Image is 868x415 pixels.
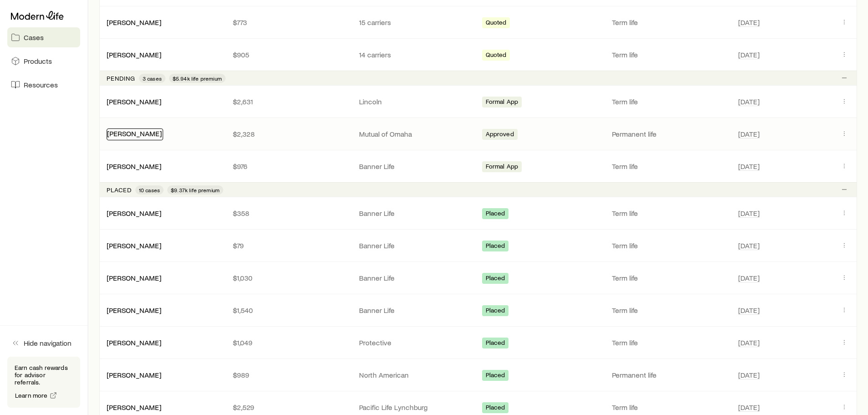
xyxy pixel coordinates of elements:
p: $905 [233,50,344,59]
span: Hide navigation [24,338,72,348]
a: [PERSON_NAME] [107,273,161,282]
p: $1,030 [233,273,344,282]
p: Term life [612,241,724,250]
a: Resources [7,75,80,95]
p: North American [359,370,471,379]
span: Placed [486,339,505,348]
p: Permanent life [612,129,724,138]
p: Placed [107,186,132,194]
a: [PERSON_NAME] [107,306,161,314]
a: [PERSON_NAME] [107,50,161,59]
span: Placed [486,371,505,381]
div: Earn cash rewards for advisor referrals.Learn more [7,357,80,408]
div: [PERSON_NAME] [107,50,161,60]
p: Term life [612,338,724,347]
p: Pending [107,75,135,82]
span: [DATE] [738,338,760,347]
a: [PERSON_NAME] [107,129,162,138]
span: [DATE] [738,306,760,315]
div: [PERSON_NAME] [107,128,163,140]
a: [PERSON_NAME] [107,97,161,106]
span: Quoted [486,51,507,61]
div: [PERSON_NAME] [107,306,161,315]
p: $976 [233,162,344,171]
p: Term life [612,18,724,27]
span: Placed [486,210,505,219]
p: Term life [612,162,724,171]
div: [PERSON_NAME] [107,241,161,251]
span: Resources [24,80,58,89]
p: $79 [233,241,344,250]
span: [DATE] [738,209,760,218]
a: [PERSON_NAME] [107,18,161,26]
a: Products [7,51,80,71]
a: [PERSON_NAME] [107,209,161,217]
div: [PERSON_NAME] [107,209,161,218]
p: $989 [233,370,344,379]
p: Term life [612,306,724,315]
p: Banner Life [359,241,471,250]
p: Banner Life [359,273,471,282]
span: Placed [486,274,505,284]
span: [DATE] [738,50,760,59]
p: 15 carriers [359,18,471,27]
span: [DATE] [738,18,760,27]
span: Formal App [486,163,519,172]
span: Learn more [15,392,48,399]
span: $5.94k life premium [173,75,222,82]
div: [PERSON_NAME] [107,162,161,171]
span: 3 cases [143,75,162,82]
p: $358 [233,209,344,218]
p: Term life [612,273,724,282]
a: [PERSON_NAME] [107,162,161,170]
p: Lincoln [359,97,471,106]
span: [DATE] [738,241,760,250]
span: Placed [486,242,505,251]
p: Term life [612,403,724,412]
span: Cases [24,33,44,42]
p: Banner Life [359,306,471,315]
span: Approved [486,130,514,140]
span: Placed [486,404,505,413]
div: [PERSON_NAME] [107,338,161,348]
p: Mutual of Omaha [359,129,471,138]
div: [PERSON_NAME] [107,97,161,107]
span: [DATE] [738,370,760,379]
span: [DATE] [738,403,760,412]
p: Permanent life [612,370,724,379]
button: Hide navigation [7,333,80,353]
p: Term life [612,50,724,59]
a: [PERSON_NAME] [107,338,161,347]
p: 14 carriers [359,50,471,59]
span: Quoted [486,19,507,28]
div: [PERSON_NAME] [107,273,161,283]
div: [PERSON_NAME] [107,403,161,412]
a: [PERSON_NAME] [107,241,161,250]
span: [DATE] [738,129,760,138]
p: Protective [359,338,471,347]
span: [DATE] [738,97,760,106]
p: $1,540 [233,306,344,315]
span: [DATE] [738,273,760,282]
p: Banner Life [359,162,471,171]
div: [PERSON_NAME] [107,370,161,380]
span: $9.37k life premium [171,186,220,194]
p: $2,631 [233,97,344,106]
span: Placed [486,307,505,316]
p: Term life [612,97,724,106]
p: $1,049 [233,338,344,347]
p: $2,529 [233,403,344,412]
span: 10 cases [139,186,160,194]
div: [PERSON_NAME] [107,18,161,27]
span: Formal App [486,98,519,108]
a: [PERSON_NAME] [107,370,161,379]
p: Earn cash rewards for advisor referrals. [15,364,73,386]
p: $2,328 [233,129,344,138]
p: $773 [233,18,344,27]
a: Cases [7,27,80,47]
p: Banner Life [359,209,471,218]
span: [DATE] [738,162,760,171]
p: Term life [612,209,724,218]
p: Pacific Life Lynchburg [359,403,471,412]
a: [PERSON_NAME] [107,403,161,411]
